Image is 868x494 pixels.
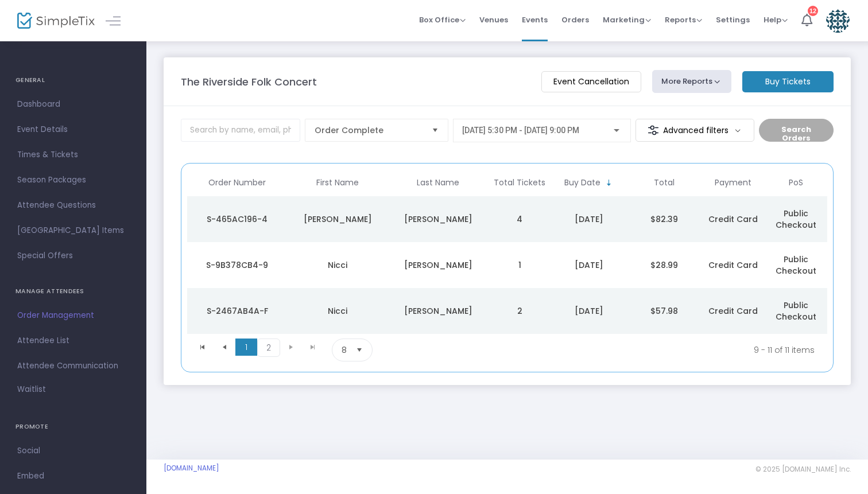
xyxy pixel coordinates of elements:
span: PoS [789,178,803,188]
button: More Reports [652,70,731,93]
a: [DOMAIN_NAME] [164,464,219,473]
span: Dashboard [17,97,129,112]
div: Data table [187,169,827,334]
span: Go to the first page [198,343,207,352]
span: Help [764,14,788,25]
span: Go to the previous page [220,343,229,352]
span: Go to the previous page [214,339,235,356]
span: Sortable [604,178,614,188]
img: filter [648,125,659,136]
span: Go to the first page [192,339,214,356]
m-panel-title: The Riverside Folk Concert [181,74,317,90]
td: 4 [489,196,551,242]
td: 1 [489,242,551,288]
div: Hollingsworth [391,213,486,225]
span: Order Number [208,178,266,188]
span: © 2025 [DOMAIN_NAME] Inc. [755,465,851,474]
m-button: Buy Tickets [742,71,834,92]
div: Nicolette [290,213,385,225]
span: Attendee List [17,333,129,348]
span: Credit Card [708,259,758,271]
div: 9/15/2025 [554,213,623,225]
div: Nicci [290,305,385,317]
span: Marketing [603,14,651,25]
span: Box Office [419,14,466,25]
span: Reports [665,14,702,25]
button: Select [351,339,367,361]
div: Nicci [290,259,385,271]
span: Settings [716,5,750,34]
td: $28.99 [626,242,702,288]
span: Waitlist [17,384,46,395]
span: Public Checkout [776,208,816,231]
div: S-465AC196-4 [190,213,285,225]
td: 2 [489,288,551,334]
div: 12 [808,6,818,16]
m-button: Advanced filters [635,119,754,142]
span: Public Checkout [776,299,816,322]
span: Public Checkout [776,254,816,277]
span: Season Packages [17,173,129,188]
span: Page 2 [257,339,280,357]
h4: GENERAL [15,69,131,92]
div: McMillian [391,305,486,317]
span: Times & Tickets [17,147,129,162]
span: Attendee Questions [17,198,129,213]
h4: PROMOTE [15,415,131,438]
span: Embed [17,469,129,484]
span: Total [654,178,675,188]
span: 8 [342,344,347,356]
span: Last Name [417,178,459,188]
div: S-2467AB4A-F [190,305,285,317]
td: $57.98 [626,288,702,334]
div: S-9B378CB4-9 [190,259,285,271]
div: 9/3/2025 [554,305,623,317]
span: Orders [561,5,589,34]
th: Total Tickets [489,169,551,196]
span: Page 1 [235,339,257,356]
span: Buy Date [564,178,600,188]
span: Credit Card [708,213,758,225]
span: Event Details [17,122,129,137]
span: [DATE] 5:30 PM - [DATE] 9:00 PM [462,126,579,135]
span: Venues [479,5,508,34]
span: Order Management [17,308,129,323]
div: McMillian [391,259,486,271]
span: Order Complete [315,125,423,136]
h4: MANAGE ATTENDEES [15,280,131,303]
m-button: Event Cancellation [541,71,641,92]
div: 9/3/2025 [554,259,623,271]
input: Search by name, email, phone, order number, ip address, or last 4 digits of card [181,119,300,142]
td: $82.39 [626,196,702,242]
span: Social [17,444,129,458]
span: First Name [316,178,359,188]
span: Payment [715,178,751,188]
span: Events [522,5,548,34]
span: Special Offers [17,248,129,263]
span: [GEOGRAPHIC_DATA] Items [17,223,129,238]
span: Credit Card [708,305,758,317]
button: Select [427,119,443,141]
span: Attendee Communication [17,359,129,374]
kendo-pager-info: 9 - 11 of 11 items [486,339,815,361]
